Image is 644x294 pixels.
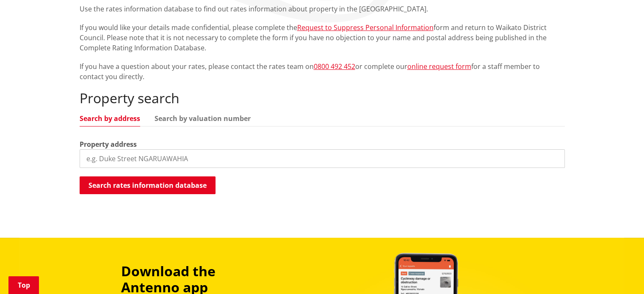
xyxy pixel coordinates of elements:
h2: Property search [80,90,565,106]
p: If you would like your details made confidential, please complete the form and return to Waikato ... [80,22,565,53]
a: 0800 492 452 [314,62,355,71]
p: If you have a question about your rates, please contact the rates team on or complete our for a s... [80,61,565,82]
iframe: Messenger Launcher [605,258,636,289]
a: Top [8,276,39,294]
a: Search by address [80,115,140,122]
button: Search rates information database [80,176,216,194]
a: Request to Suppress Personal Information [297,23,434,32]
p: Use the rates information database to find out rates information about property in the [GEOGRAPHI... [80,4,565,14]
a: online request form [407,62,471,71]
a: Search by valuation number [155,115,251,122]
label: Property address [80,139,137,149]
input: e.g. Duke Street NGARUAWAHIA [80,149,565,168]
